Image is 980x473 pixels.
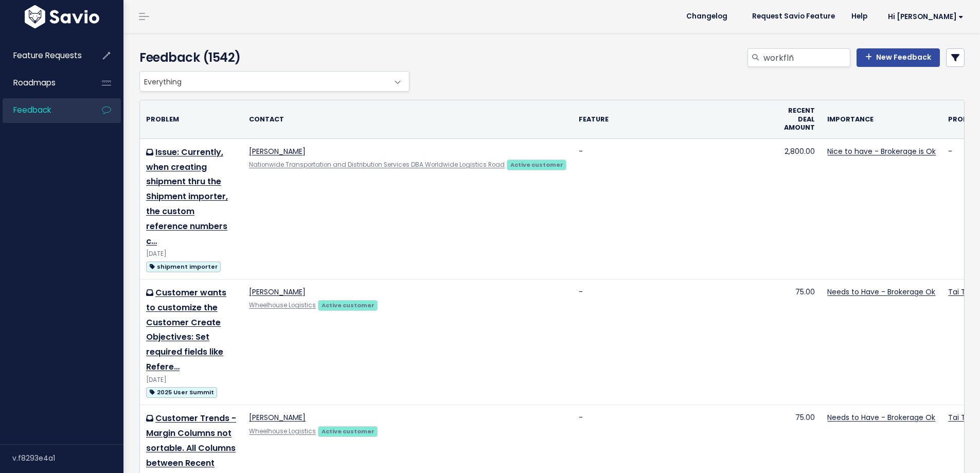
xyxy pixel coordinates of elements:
[249,146,306,156] a: [PERSON_NAME]
[876,9,972,25] a: Hi [PERSON_NAME]
[573,279,778,405] td: -
[249,427,316,435] a: Wheelhouse Logistics
[3,71,85,95] a: Roadmaps
[843,9,876,24] a: Help
[22,5,102,28] img: logo-white.9d6f32f41409.svg
[139,71,409,92] span: Everything
[778,138,821,279] td: 2,800.00
[146,386,217,398] a: 2025 User Summit
[146,261,221,272] span: shipment importer
[139,48,404,67] h4: Feedback (1542)
[249,301,316,309] a: Wheelhouse Logistics
[827,412,935,423] a: Needs to Have - Brokerage Ok
[243,100,573,138] th: Contact
[827,287,935,297] a: Needs to Have - Brokerage Ok
[857,48,940,67] a: New Feedback
[146,375,237,386] div: [DATE]
[821,100,942,138] th: Importance
[827,146,936,156] a: Nice to have - Brokerage is Ok
[3,44,85,67] a: Feature Requests
[12,445,123,471] div: v.f8293e4a1
[13,77,56,88] span: Roadmaps
[146,146,228,247] a: Issue: Currently, when creating shipment thru the Shipment importer, the custom reference numbers c…
[510,161,563,169] strong: Active customer
[778,279,821,405] td: 75.00
[318,426,378,436] a: Active customer
[13,50,82,61] span: Feature Requests
[948,287,976,297] a: Tai TMS
[146,287,226,373] a: Customer wants to customize the Customer Create Objectives: Set required fields like Refere…
[322,301,375,309] strong: Active customer
[3,98,85,122] a: Feedback
[507,159,566,169] a: Active customer
[13,104,51,115] span: Feedback
[140,100,243,138] th: Problem
[249,287,306,297] a: [PERSON_NAME]
[744,9,843,24] a: Request Savio Feature
[888,13,964,21] span: Hi [PERSON_NAME]
[573,100,778,138] th: Feature
[146,249,237,259] div: [DATE]
[140,72,388,91] span: Everything
[686,13,727,20] span: Changelog
[762,48,850,67] input: Search feedback...
[778,100,821,138] th: Recent deal amount
[573,138,778,279] td: -
[318,300,378,310] a: Active customer
[249,161,505,169] a: Nationwide Transportation and Distribution Services DBA Worldwide Logistics Road
[146,387,217,398] span: 2025 User Summit
[948,412,976,423] a: Tai TMS
[249,412,306,423] a: [PERSON_NAME]
[322,427,375,435] strong: Active customer
[146,260,221,273] a: shipment importer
